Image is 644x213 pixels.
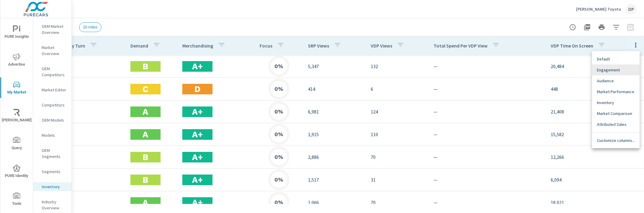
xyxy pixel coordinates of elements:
span: Customize columns... [597,137,635,143]
span: Market Performance [597,89,635,95]
span: Audience [597,78,635,84]
div: Engagement [592,64,640,75]
div: Market Comparison [592,108,640,119]
span: Market Comparison [597,110,635,116]
div: Attributed Sales [592,119,640,130]
div: Inventory [592,97,640,108]
span: Default [597,56,635,62]
div: Audience [592,75,640,86]
div: Default [592,54,640,64]
div: Market Performance [592,86,640,97]
span: Attributed Sales [597,121,635,127]
div: Customize columns... [592,135,640,146]
nav: preset column set list [592,51,640,132]
nav: custom column set list [592,133,640,148]
span: Inventory [597,100,635,106]
span: Engagement [597,67,635,73]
